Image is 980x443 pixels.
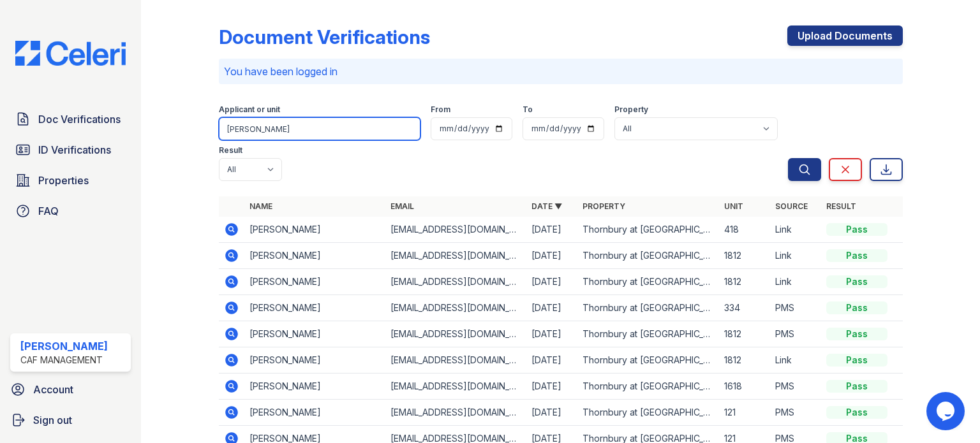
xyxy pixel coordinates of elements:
td: [DATE] [526,347,577,374]
td: 418 [719,217,770,243]
td: [DATE] [526,400,577,426]
div: Document Verifications [219,25,430,48]
td: Link [770,243,821,269]
td: [DATE] [526,269,577,295]
td: [PERSON_NAME] [244,347,385,374]
td: [PERSON_NAME] [244,400,385,426]
a: Name [249,201,272,211]
td: 1618 [719,374,770,400]
td: Link [770,217,821,243]
a: Property [583,201,625,211]
td: [DATE] [526,321,577,347]
td: [EMAIL_ADDRESS][DOMAIN_NAME] [385,400,526,426]
a: Email [390,201,414,211]
td: [DATE] [526,243,577,269]
span: Properties [38,173,89,188]
div: Pass [826,406,887,419]
div: Pass [826,301,887,314]
td: Thornbury at [GEOGRAPHIC_DATA] [577,217,718,243]
img: CE_Logo_Blue-a8612792a0a2168367f1c8372b55b34899dd931a85d93a1a3d3e32e68fde9ad4.png [5,41,136,66]
td: [EMAIL_ADDRESS][DOMAIN_NAME] [385,269,526,295]
td: [PERSON_NAME] [244,374,385,400]
td: 1812 [719,269,770,295]
td: [PERSON_NAME] [244,243,385,269]
td: [EMAIL_ADDRESS][DOMAIN_NAME] [385,347,526,374]
iframe: chat widget [926,392,967,430]
td: Thornbury at [GEOGRAPHIC_DATA] [577,400,718,426]
a: Account [5,377,136,402]
td: Thornbury at [GEOGRAPHIC_DATA] [577,347,718,374]
a: Upload Documents [787,25,903,46]
span: Sign out [33,412,72,428]
span: Account [33,382,73,397]
div: Pass [826,223,887,236]
td: 1812 [719,321,770,347]
div: [PERSON_NAME] [20,338,108,354]
input: Search by name, email, or unit number [219,117,420,140]
a: Source [775,201,808,211]
label: To [523,105,533,115]
a: ID Verifications [10,137,131,163]
td: 121 [719,400,770,426]
td: [PERSON_NAME] [244,217,385,243]
td: [PERSON_NAME] [244,269,385,295]
td: 334 [719,295,770,321]
label: From [431,105,450,115]
div: Pass [826,249,887,262]
label: Applicant or unit [219,105,280,115]
label: Property [614,105,648,115]
td: PMS [770,374,821,400]
td: PMS [770,295,821,321]
td: Thornbury at [GEOGRAPHIC_DATA] [577,295,718,321]
td: [EMAIL_ADDRESS][DOMAIN_NAME] [385,243,526,269]
td: 1812 [719,243,770,269]
td: Thornbury at [GEOGRAPHIC_DATA] [577,321,718,347]
td: Link [770,347,821,374]
td: [PERSON_NAME] [244,321,385,347]
label: Result [219,145,242,156]
div: Pass [826,354,887,367]
td: PMS [770,321,821,347]
div: Pass [826,328,887,340]
a: Date ▼ [531,201,562,211]
td: [EMAIL_ADDRESS][DOMAIN_NAME] [385,374,526,400]
td: Link [770,269,821,295]
span: ID Verifications [38,142,111,157]
div: Pass [826,380,887,393]
a: Sign out [5,407,136,433]
td: [DATE] [526,295,577,321]
a: Unit [724,201,743,211]
td: PMS [770,400,821,426]
p: You have been logged in [224,64,898,79]
div: CAF Management [20,354,108,367]
td: Thornbury at [GEOGRAPHIC_DATA] [577,269,718,295]
td: Thornbury at [GEOGRAPHIC_DATA] [577,374,718,400]
span: FAQ [38,203,59,219]
td: [EMAIL_ADDRESS][DOMAIN_NAME] [385,295,526,321]
span: Doc Verifications [38,112,121,127]
td: Thornbury at [GEOGRAPHIC_DATA] [577,243,718,269]
a: Properties [10,168,131,193]
div: Pass [826,275,887,288]
a: Doc Verifications [10,106,131,132]
td: [PERSON_NAME] [244,295,385,321]
a: FAQ [10,198,131,224]
td: [DATE] [526,217,577,243]
td: [EMAIL_ADDRESS][DOMAIN_NAME] [385,321,526,347]
td: [DATE] [526,374,577,400]
td: [EMAIL_ADDRESS][DOMAIN_NAME] [385,217,526,243]
a: Result [826,201,856,211]
td: 1812 [719,347,770,374]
